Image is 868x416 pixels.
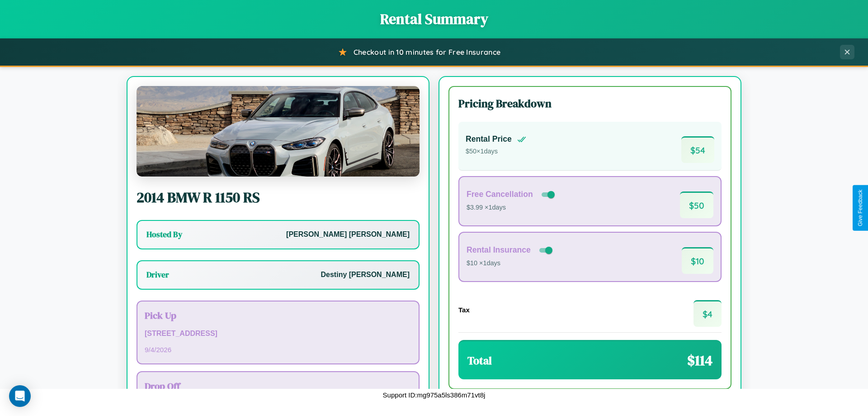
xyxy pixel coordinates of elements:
p: Support ID: mg975a5ls386m71vt8j [383,389,486,401]
h3: Drop Off [145,379,411,392]
span: Checkout in 10 minutes for Free Insurance [354,48,500,57]
div: Open Intercom Messenger [9,385,31,407]
p: Destiny [PERSON_NAME] [321,268,410,282]
h3: Driver [146,269,169,280]
h3: Total [467,353,492,368]
p: [PERSON_NAME] [PERSON_NAME] [286,228,410,241]
h4: Rental Price [466,134,512,144]
h3: Hosted By [146,229,182,240]
p: [STREET_ADDRESS] [145,327,411,340]
p: 9 / 4 / 2026 [145,344,411,356]
h3: Pick Up [145,309,411,322]
h3: Pricing Breakdown [458,96,722,111]
span: $ 10 [682,247,713,274]
h4: Free Cancellation [467,190,533,199]
h1: Rental Summary [9,9,859,29]
span: $ 54 [681,136,714,163]
p: $10 × 1 days [467,258,554,269]
img: BMW R 1150 RS [137,86,420,177]
p: $ 50 × 1 days [466,146,526,158]
span: $ 114 [687,350,712,370]
span: $ 4 [693,300,722,327]
div: Give Feedback [857,190,863,226]
p: $3.99 × 1 days [467,202,557,214]
span: $ 50 [680,191,713,218]
h4: Tax [458,306,470,314]
h4: Rental Insurance [467,245,531,255]
h2: 2014 BMW R 1150 RS [137,187,420,207]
